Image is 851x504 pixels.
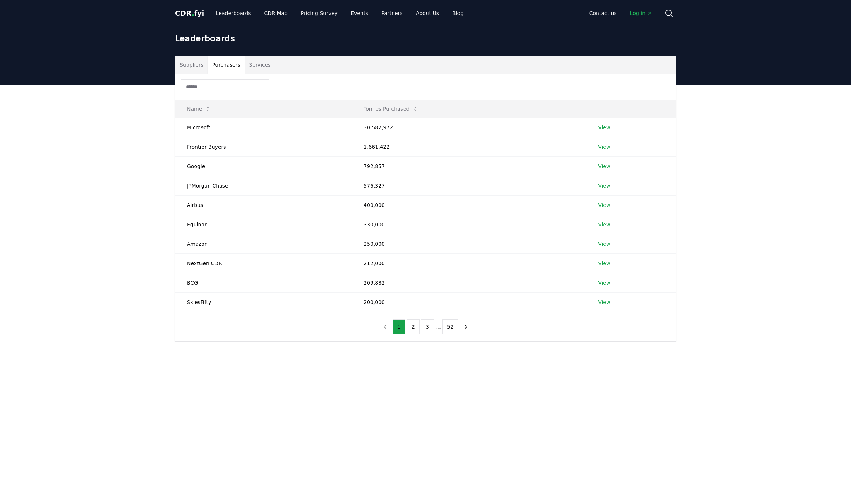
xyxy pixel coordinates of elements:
a: View [598,221,610,228]
a: Pricing Survey [295,7,343,20]
a: View [598,299,610,306]
a: Partners [376,7,409,20]
span: . [192,9,194,18]
a: View [598,143,610,151]
td: NextGen CDR [175,253,352,273]
li: ... [435,322,441,331]
td: 576,327 [352,176,586,195]
button: 1 [393,319,405,334]
span: Log in [630,10,653,17]
button: 52 [442,319,458,334]
td: Airbus [175,195,352,215]
td: Google [175,156,352,176]
td: BCG [175,273,352,292]
a: Leaderboards [210,7,257,20]
td: Equinor [175,215,352,234]
button: Services [245,56,275,74]
td: Frontier Buyers [175,137,352,156]
a: View [598,279,610,286]
button: next page [460,319,472,334]
nav: Main [583,7,659,20]
td: 250,000 [352,234,586,253]
td: 330,000 [352,215,586,234]
td: 1,661,422 [352,137,586,156]
nav: Main [210,7,469,20]
td: JPMorgan Chase [175,176,352,195]
a: Blog [446,7,469,20]
a: Log in [624,7,659,20]
button: Tonnes Purchased [358,101,424,116]
a: View [598,163,610,170]
a: Contact us [583,7,623,20]
a: View [598,260,610,267]
td: Microsoft [175,118,352,137]
td: 30,582,972 [352,118,586,137]
a: Events [345,7,374,20]
h1: Leaderboards [175,32,676,44]
a: CDR Map [258,7,294,20]
a: About Us [410,7,445,20]
a: View [598,124,610,131]
span: CDR fyi [175,9,204,18]
td: SkiesFifty [175,292,352,312]
a: View [598,240,610,248]
td: 200,000 [352,292,586,312]
button: 2 [407,319,420,334]
td: 400,000 [352,195,586,215]
button: Suppliers [175,56,208,74]
button: Name [181,101,217,116]
button: Purchasers [208,56,245,74]
button: 3 [421,319,434,334]
a: View [598,201,610,209]
td: 212,000 [352,253,586,273]
td: 792,857 [352,156,586,176]
a: View [598,182,610,189]
td: Amazon [175,234,352,253]
a: CDR.fyi [175,8,204,18]
td: 209,882 [352,273,586,292]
